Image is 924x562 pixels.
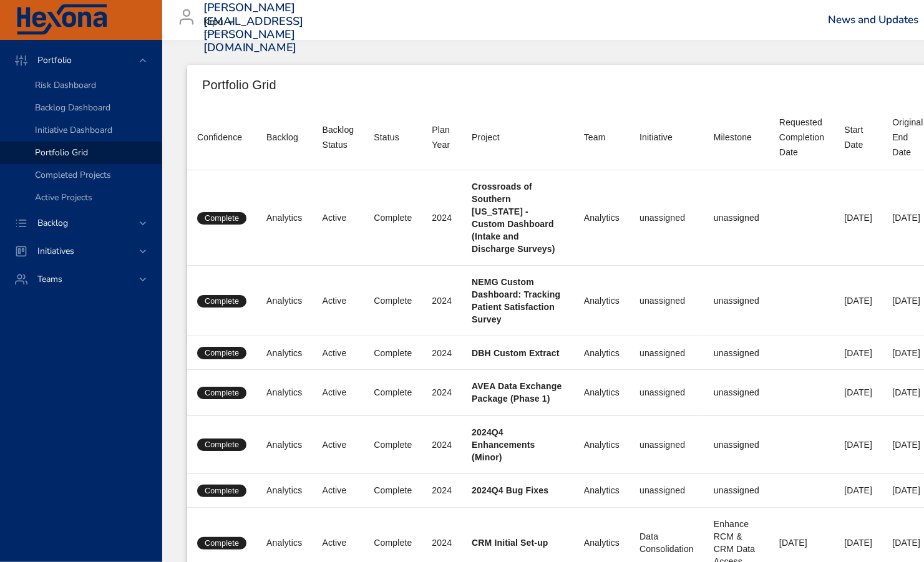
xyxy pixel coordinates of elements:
[203,12,238,32] div: Kipu
[472,182,555,254] b: Crossroads of Southern [US_STATE] - Custom Dashboard (Intake and Discharge Surveys)
[266,438,302,451] div: Analytics
[15,4,109,36] img: Hexona
[584,130,606,145] div: Sort
[322,536,354,549] div: Active
[266,130,298,145] div: Sort
[322,122,354,152] div: Backlog Status
[640,130,673,145] div: Initiative
[432,294,452,307] div: 2024
[374,347,412,359] div: Complete
[27,273,72,285] span: Teams
[197,130,246,145] span: Confidence
[197,485,246,497] span: Complete
[197,213,246,224] span: Complete
[584,130,620,145] span: Team
[779,536,824,549] div: [DATE]
[640,484,694,497] div: unassigned
[844,122,872,152] div: Start Date
[640,386,694,399] div: unassigned
[779,115,824,160] div: Requested Completion Date
[472,538,548,548] b: CRM Initial Set-up
[322,347,354,359] div: Active
[35,169,111,181] span: Completed Projects
[714,294,759,307] div: unassigned
[472,130,500,145] div: Sort
[892,294,923,307] div: [DATE]
[584,438,620,451] div: Analytics
[472,381,562,404] b: AVEA Data Exchange Package (Phase 1)
[584,347,620,359] div: Analytics
[197,130,242,145] div: Confidence
[432,438,452,451] div: 2024
[472,130,564,145] span: Project
[714,386,759,399] div: unassigned
[197,439,246,450] span: Complete
[203,1,304,55] h3: [PERSON_NAME][EMAIL_ADDRESS][PERSON_NAME][DOMAIN_NAME]
[640,130,694,145] span: Initiative
[844,347,872,359] div: [DATE]
[266,536,302,549] div: Analytics
[197,296,246,307] span: Complete
[432,347,452,359] div: 2024
[844,484,872,497] div: [DATE]
[829,12,919,27] a: News and Updates
[374,386,412,399] div: Complete
[892,438,923,451] div: [DATE]
[892,211,923,224] div: [DATE]
[266,386,302,399] div: Analytics
[374,536,412,549] div: Complete
[844,536,872,549] div: [DATE]
[374,438,412,451] div: Complete
[432,122,452,152] span: Plan Year
[472,130,500,145] div: Project
[27,217,78,229] span: Backlog
[374,130,412,145] span: Status
[892,115,923,160] div: Original End Date
[714,130,759,145] span: Milestone
[374,130,399,145] div: Sort
[714,130,752,145] div: Sort
[640,347,694,359] div: unassigned
[432,536,452,549] div: 2024
[714,130,752,145] div: Milestone
[197,347,246,359] span: Complete
[584,386,620,399] div: Analytics
[266,347,302,359] div: Analytics
[35,124,112,136] span: Initiative Dashboard
[640,130,673,145] div: Sort
[322,294,354,307] div: Active
[584,130,606,145] div: Team
[374,130,399,145] div: Status
[584,294,620,307] div: Analytics
[432,122,452,152] div: Sort
[640,438,694,451] div: unassigned
[35,102,110,114] span: Backlog Dashboard
[844,211,872,224] div: [DATE]
[266,130,298,145] div: Backlog
[844,294,872,307] div: [DATE]
[584,484,620,497] div: Analytics
[472,348,559,358] b: DBH Custom Extract
[322,211,354,224] div: Active
[322,438,354,451] div: Active
[432,484,452,497] div: 2024
[472,485,548,495] b: 2024Q4 Bug Fixes
[197,538,246,549] span: Complete
[35,79,96,91] span: Risk Dashboard
[714,484,759,497] div: unassigned
[35,147,88,158] span: Portfolio Grid
[640,530,694,555] div: Data Consolidation
[432,211,452,224] div: 2024
[472,427,535,462] b: 2024Q4 Enhancements (Minor)
[197,387,246,399] span: Complete
[640,294,694,307] div: unassigned
[844,122,872,152] div: Sort
[892,484,923,497] div: [DATE]
[322,484,354,497] div: Active
[322,122,354,152] div: Sort
[197,130,242,145] div: Sort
